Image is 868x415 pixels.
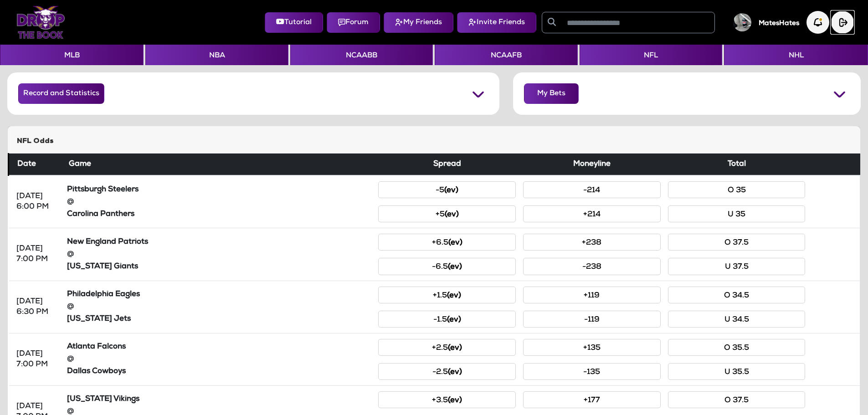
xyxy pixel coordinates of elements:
[445,211,459,219] small: (ev)
[733,13,751,31] img: User
[63,154,375,176] th: Game
[523,391,661,408] button: +177
[9,154,63,176] th: Date
[457,12,536,33] button: Invite Friends
[145,45,288,65] button: NBA
[448,369,462,376] small: (ev)
[664,154,809,176] th: Total
[18,83,104,104] button: Record and Statistics
[16,191,56,212] div: [DATE] 6:00 PM
[668,287,806,303] button: O 34.5
[67,263,138,271] strong: [US_STATE] Giants
[523,205,661,222] button: +214
[524,83,579,104] button: My Bets
[668,181,806,198] button: O 35
[67,302,371,312] div: @
[67,291,140,298] strong: Philadelphia Eagles
[378,234,516,251] button: +6.5(ev)
[16,297,56,318] div: [DATE] 6:30 PM
[16,349,56,370] div: [DATE] 7:00 PM
[67,395,139,403] strong: [US_STATE] Vikings
[67,197,371,207] div: @
[668,205,806,222] button: U 35
[668,258,806,275] button: U 37.5
[523,234,661,251] button: +238
[523,258,661,275] button: -238
[375,154,519,176] th: Spread
[448,397,462,405] small: (ev)
[16,6,65,39] img: Logo
[378,258,516,275] button: -6.5(ev)
[67,354,371,364] div: @
[668,311,806,328] button: U 34.5
[448,263,462,271] small: (ev)
[523,339,661,356] button: +135
[378,205,516,222] button: +5(ev)
[378,287,516,303] button: +1.5(ev)
[435,45,577,65] button: NCAAFB
[384,12,453,33] button: My Friends
[378,339,516,356] button: +2.5(ev)
[519,154,664,176] th: Moneyline
[724,45,868,65] button: NHL
[67,343,126,351] strong: Atlanta Falcons
[580,45,722,65] button: NFL
[67,238,148,246] strong: New England Patriots
[16,244,56,265] div: [DATE] 7:00 PM
[378,311,516,328] button: -1.5(ev)
[378,391,516,408] button: +3.5(ev)
[327,12,380,33] button: Forum
[806,11,829,34] img: Notification
[67,186,139,194] strong: Pittsburgh Steelers
[378,363,516,380] button: -2.5(ev)
[444,187,458,195] small: (ev)
[447,292,461,300] small: (ev)
[523,363,661,380] button: -135
[759,20,799,28] h5: MatesHates
[668,391,806,408] button: O 37.5
[265,12,323,33] button: Tutorial
[290,45,433,65] button: NCAABB
[378,181,516,198] button: -5(ev)
[448,344,462,352] small: (ev)
[67,249,371,260] div: @
[67,368,126,375] strong: Dallas Cowboys
[67,315,131,323] strong: [US_STATE] Jets
[523,311,661,328] button: -119
[668,363,806,380] button: U 35.5
[668,234,806,251] button: O 37.5
[668,339,806,356] button: O 35.5
[523,181,661,198] button: -214
[523,287,661,303] button: +119
[17,137,851,146] h5: NFL Odds
[448,239,462,247] small: (ev)
[447,316,461,324] small: (ev)
[67,210,134,218] strong: Carolina Panthers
